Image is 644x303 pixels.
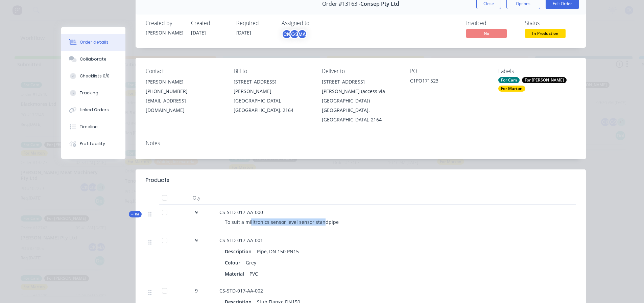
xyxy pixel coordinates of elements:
[61,135,125,152] button: Profitability
[410,77,487,87] div: C1PO171523
[322,68,399,74] div: Deliver to
[80,73,110,79] div: Checklists 0/0
[322,77,399,124] div: [STREET_ADDRESS][PERSON_NAME] (access via [GEOGRAPHIC_DATA])[GEOGRAPHIC_DATA], [GEOGRAPHIC_DATA],...
[191,20,228,26] div: Created
[297,29,307,39] div: MA
[80,39,109,45] div: Order details
[61,51,125,68] button: Collaborate
[61,101,125,118] button: Linked Orders
[498,77,520,83] div: For Cam
[176,191,217,205] div: Qty
[234,77,311,96] div: [STREET_ADDRESS][PERSON_NAME]
[247,269,261,279] div: PVC
[236,29,251,36] span: [DATE]
[129,211,142,217] div: Kit
[525,29,566,39] button: In Production
[146,96,223,115] div: [EMAIL_ADDRESS][DOMAIN_NAME]
[219,287,263,294] span: CS-STD-017-AA-002
[225,247,254,256] div: Description
[191,29,206,36] span: [DATE]
[146,176,169,184] div: Products
[80,56,106,62] div: Collaborate
[146,77,223,87] div: [PERSON_NAME]
[146,29,183,36] div: [PERSON_NAME]
[131,212,140,217] span: Kit
[61,85,125,101] button: Tracking
[360,1,399,7] span: Consep Pty Ltd
[236,20,273,26] div: Required
[146,87,223,96] div: [PHONE_NUMBER]
[522,77,567,83] div: For [PERSON_NAME]
[195,237,198,244] span: 9
[322,77,399,106] div: [STREET_ADDRESS][PERSON_NAME] (access via [GEOGRAPHIC_DATA])
[146,140,576,146] div: Notes
[498,68,576,74] div: Labels
[282,29,307,39] button: CKGSMA
[225,258,243,267] div: Colour
[289,29,300,39] div: GS
[80,124,98,130] div: Timeline
[146,20,183,26] div: Created by
[525,20,576,26] div: Status
[225,219,339,225] span: To suit a milltronics sensor level sensor standpipe
[61,34,125,51] button: Order details
[234,68,311,74] div: Bill to
[498,86,525,92] div: For Marton
[80,141,105,147] div: Profitability
[80,90,98,96] div: Tracking
[410,68,487,74] div: PO
[254,247,302,256] div: Pipe, DN 150 PN15
[219,209,263,215] span: CS-STD-017-AA-000
[225,269,247,279] div: Material
[466,29,507,38] span: No
[61,68,125,85] button: Checklists 0/0
[234,77,311,115] div: [STREET_ADDRESS][PERSON_NAME][GEOGRAPHIC_DATA], [GEOGRAPHIC_DATA], 2164
[146,68,223,74] div: Contact
[466,20,517,26] div: Invoiced
[525,29,566,38] span: In Production
[80,107,109,113] div: Linked Orders
[234,96,311,115] div: [GEOGRAPHIC_DATA], [GEOGRAPHIC_DATA], 2164
[219,237,263,243] span: CS-STD-017-AA-001
[146,77,223,115] div: [PERSON_NAME][PHONE_NUMBER][EMAIL_ADDRESS][DOMAIN_NAME]
[322,106,399,124] div: [GEOGRAPHIC_DATA], [GEOGRAPHIC_DATA], 2164
[322,1,360,7] span: Order #13163 -
[195,287,198,294] span: 9
[243,258,259,267] div: Grey
[282,20,349,26] div: Assigned to
[61,118,125,135] button: Timeline
[195,209,198,216] span: 9
[282,29,292,39] div: CK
